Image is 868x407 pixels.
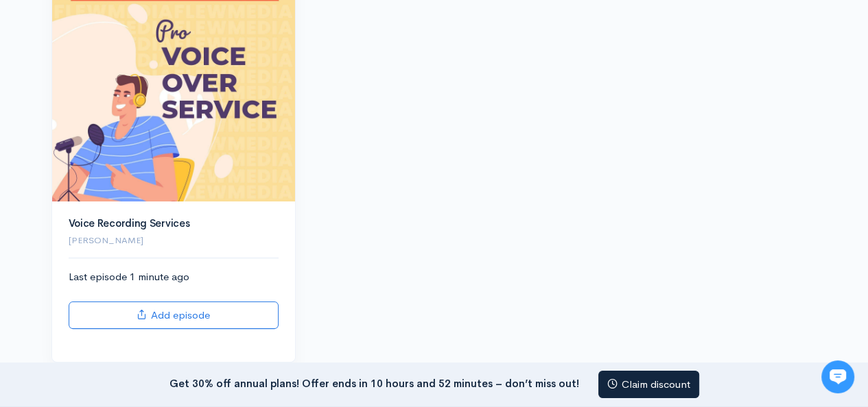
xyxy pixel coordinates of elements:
[169,376,579,389] strong: Get 30% off annual plans! Offer ends in 10 hours and 52 minutes – don’t miss out!
[69,269,279,329] div: Last episode 1 minute ago
[821,360,854,393] iframe: gist-messenger-bubble-iframe
[89,190,165,201] span: New conversation
[69,217,190,230] a: Voice Recording Services
[40,258,245,285] input: Search articles
[19,235,256,251] p: Find an answer quickly
[69,301,279,330] a: Add episode
[21,66,254,88] h1: Hi 👋
[598,371,699,399] a: Claim discount
[21,182,253,209] button: New conversation
[69,234,279,247] p: [PERSON_NAME]
[21,91,254,157] h2: Just let us know if you need anything and we'll be happy to help! 🙂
